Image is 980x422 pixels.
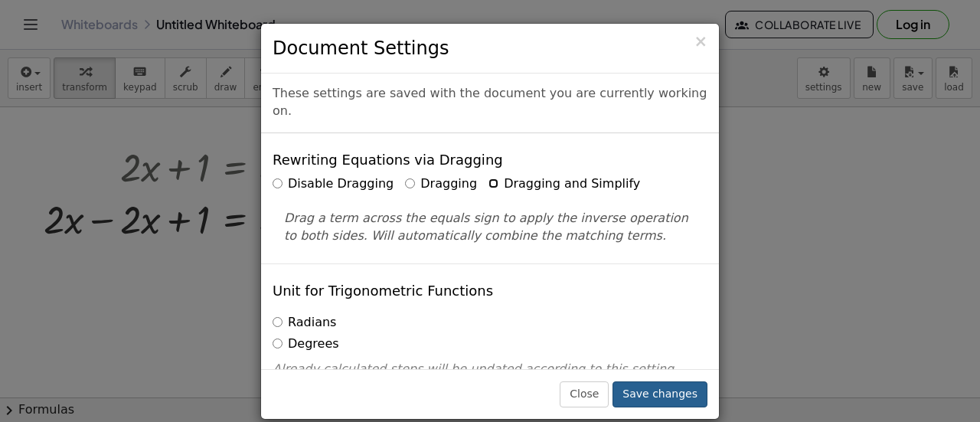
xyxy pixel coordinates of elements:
[273,361,707,378] p: Already calculated steps will be updated according to this setting.
[273,175,394,193] label: Disable Dragging
[273,283,493,299] h4: Unit for Trigonometric Functions
[273,35,707,61] h3: Document Settings
[405,175,477,193] label: Dragging
[488,175,640,193] label: Dragging and Simplify
[284,210,696,245] p: Drag a term across the equals sign to apply the inverse operation to both sides. Will automatical...
[560,381,609,407] button: Close
[273,317,283,327] input: Radians
[273,152,503,168] h4: Rewriting Equations via Dragging
[273,339,283,348] input: Degrees
[273,335,339,353] label: Degrees
[261,74,719,133] div: These settings are saved with the document you are currently working on.
[488,178,498,188] input: Dragging and Simplify
[273,314,336,332] label: Radians
[273,178,283,188] input: Disable Dragging
[405,178,415,188] input: Dragging
[694,34,707,50] button: Close
[694,32,707,51] span: ×
[612,381,707,407] button: Save changes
